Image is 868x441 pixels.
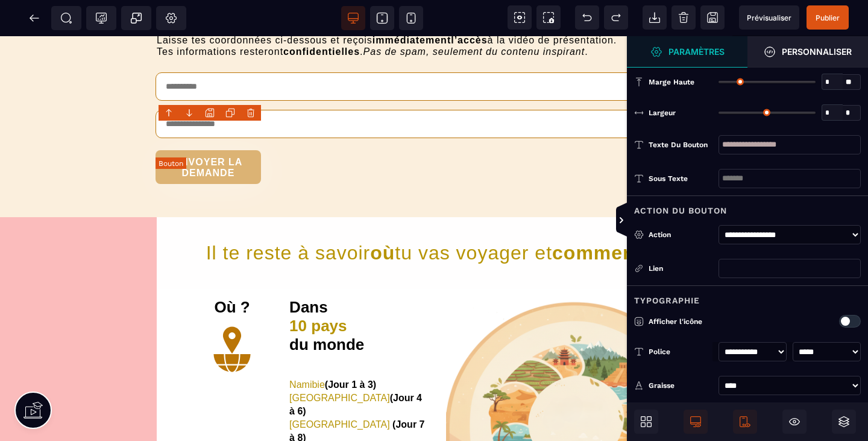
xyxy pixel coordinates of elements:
div: Texte du bouton [649,139,712,151]
span: Largeur [649,108,676,118]
span: Enregistrer [700,5,725,30]
strong: Personnaliser [782,47,852,56]
button: ENVOYER LA DEMANDE [156,114,262,148]
span: SEO [60,12,72,24]
span: Ouvrir le gestionnaire de styles [747,36,868,68]
span: Afficher les vues [627,203,639,239]
span: Masquer le bloc [782,410,807,434]
span: Code de suivi [86,6,116,30]
img: 67dca4a448d498e9d3f7975feb6522a3_noun-location-2096878-BB7507.svg [205,286,259,340]
span: Voir bureau [341,6,365,30]
span: Ouvrir le gestionnaire de styles [627,36,747,68]
span: Prévisualiser [747,13,791,22]
b: Dans du monde [289,262,364,317]
span: Ouvrir les calques [832,410,856,434]
b: Où ? [214,262,250,287]
span: Popup [130,12,142,24]
span: Retour [22,6,46,30]
span: Afficher le desktop [684,410,708,434]
div: Graisse [649,379,712,392]
p: Afficher l'icône [634,316,785,328]
span: Capture d'écran [536,5,561,30]
span: Créer une alerte modale [121,6,151,30]
div: Sous texte [649,173,712,185]
span: Publier [816,13,840,22]
span: Voir les composants [508,5,532,30]
span: Métadata SEO [51,6,81,30]
b: confidentielles [283,10,360,21]
span: Défaire [575,5,599,30]
strong: Paramètres [668,47,725,56]
div: Typographie [627,285,868,308]
i: Pas de spam, seulement du contenu inspirant [363,10,585,21]
span: Favicon [156,6,186,30]
span: Réglages Body [165,12,177,24]
span: Importer [643,5,667,30]
span: Marge haute [649,77,694,87]
div: Lien [634,262,712,274]
span: Nettoyage [671,5,696,30]
div: Action [649,229,712,241]
div: Action du bouton [627,195,868,218]
span: Afficher le mobile [733,410,757,434]
span: Aperçu [739,5,799,30]
span: Ouvrir les blocs [634,410,658,434]
span: Tracking [95,12,107,24]
div: Police [649,346,712,358]
span: Enregistrer le contenu [807,5,849,30]
span: Rétablir [604,5,628,30]
span: Voir tablette [370,6,394,30]
span: Voir mobile [399,6,423,30]
b: (Jour 1 à 3) [325,343,376,354]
